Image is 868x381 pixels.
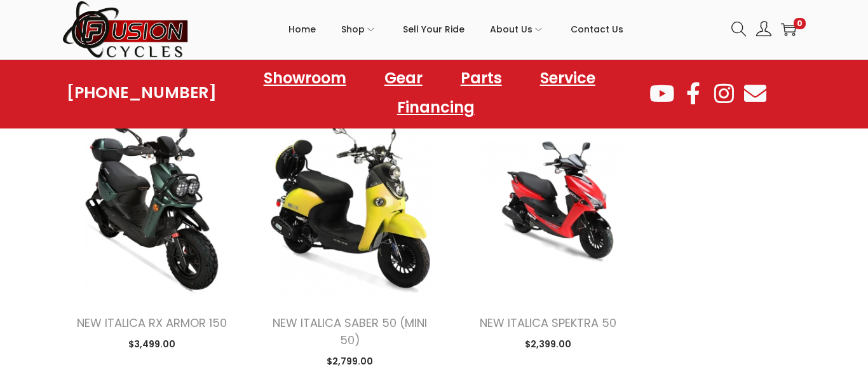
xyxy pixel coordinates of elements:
a: 0 [781,22,796,37]
span: Shop [341,13,365,45]
nav: Primary navigation [189,1,722,58]
span: 3,499.00 [128,338,175,350]
a: NEW ITALICA RX ARMOR 150 [77,315,227,331]
span: 2,799.00 [327,355,373,368]
nav: Menu [217,64,648,122]
span: 2,399.00 [525,338,571,350]
a: Home [288,1,316,58]
a: Sell Your Ride [403,1,465,58]
span: Home [288,13,316,45]
a: Showroom [251,64,359,93]
a: Financing [384,93,487,122]
span: $ [327,355,332,368]
span: About Us [490,13,532,45]
a: NEW ITALICA SABER 50 (MINI 50) [273,315,427,348]
a: Parts [448,64,515,93]
span: $ [128,338,134,350]
a: [PHONE_NUMBER] [67,84,217,102]
a: NEW ITALICA SPEKTRA 50 [480,315,616,331]
span: Sell Your Ride [403,13,465,45]
span: $ [525,338,531,350]
span: Contact Us [571,13,623,45]
a: Contact Us [571,1,623,58]
a: Shop [341,1,377,58]
a: Gear [372,64,435,93]
a: Service [527,64,608,93]
a: About Us [490,1,545,58]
